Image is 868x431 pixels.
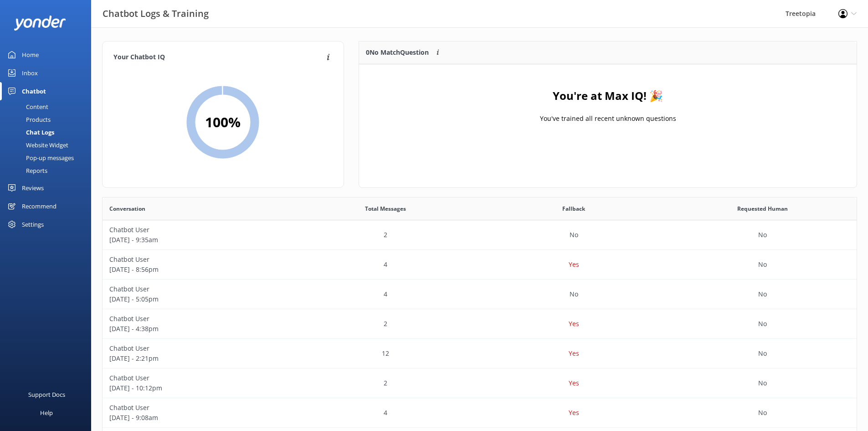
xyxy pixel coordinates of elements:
p: 4 [384,260,387,270]
div: row [103,398,857,428]
p: No [758,408,767,418]
p: Chatbot User [109,225,284,235]
div: grid [359,64,857,156]
p: No [758,260,767,270]
a: Content [5,100,91,113]
a: Pop-up messages [5,151,91,164]
div: Reviews [22,179,44,197]
p: 4 [384,289,387,299]
div: Website Widget [5,139,68,151]
p: [DATE] - 9:08am [109,413,284,423]
p: Chatbot User [109,403,284,413]
p: You've trained all recent unknown questions [539,114,676,124]
img: yonder-white-logo.png [14,16,66,31]
span: Conversation [109,204,145,213]
p: No [758,378,767,388]
div: row [103,250,857,280]
p: Yes [569,348,579,358]
p: Yes [569,319,579,329]
div: Pop-up messages [5,151,74,164]
p: Yes [569,378,579,388]
p: No [570,230,578,240]
p: No [758,319,767,329]
div: row [103,369,857,398]
div: Recommend [22,197,56,215]
a: Reports [5,164,91,177]
h2: 100 % [205,111,241,133]
p: 2 [384,378,387,388]
p: Chatbot User [109,254,284,265]
p: No [758,289,767,299]
div: Settings [22,215,44,234]
div: Help [40,404,53,422]
span: Fallback [562,204,585,213]
p: No [758,348,767,358]
p: Yes [569,260,579,270]
p: No [758,230,767,240]
div: row [103,220,857,250]
span: Requested Human [737,204,788,213]
div: Content [5,100,48,113]
h4: Your Chatbot IQ [113,52,324,62]
p: [DATE] - 9:35am [109,235,284,245]
p: Chatbot User [109,343,284,353]
h4: You're at Max IQ! 🎉 [553,87,663,104]
p: No [570,289,578,299]
div: Reports [5,164,47,177]
div: row [103,309,857,339]
p: [DATE] - 4:38pm [109,324,284,334]
div: row [103,280,857,309]
div: Inbox [22,64,38,82]
p: 4 [384,408,387,418]
p: 0 No Match Question [366,47,429,57]
p: 12 [382,348,389,358]
a: Products [5,113,91,126]
p: Yes [569,408,579,418]
a: Website Widget [5,139,91,151]
span: Total Messages [365,204,406,213]
p: Chatbot User [109,284,284,294]
p: 2 [384,230,387,240]
p: [DATE] - 5:05pm [109,294,284,304]
div: row [103,339,857,369]
div: Home [22,46,39,64]
p: 2 [384,319,387,329]
p: [DATE] - 8:56pm [109,265,284,275]
p: [DATE] - 2:21pm [109,353,284,363]
div: Chat Logs [5,126,54,139]
p: [DATE] - 10:12pm [109,383,284,393]
a: Chat Logs [5,126,91,139]
div: Chatbot [22,82,46,100]
p: Chatbot User [109,314,284,324]
p: Chatbot User [109,373,284,383]
div: Products [5,113,51,126]
div: Support Docs [28,385,65,404]
h3: Chatbot Logs & Training [103,6,209,21]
